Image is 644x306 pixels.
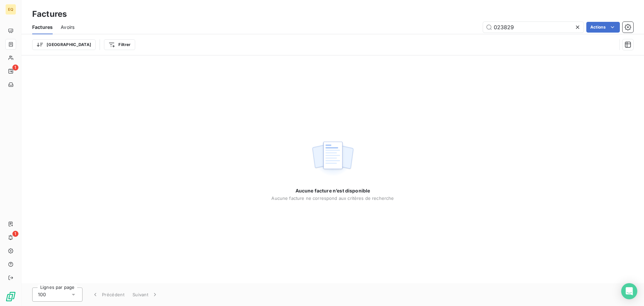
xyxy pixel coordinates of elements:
div: Open Intercom Messenger [621,283,637,299]
span: 100 [38,291,46,298]
button: Filtrer [104,39,135,50]
span: 1 [12,231,18,237]
input: Rechercher [483,22,584,33]
button: [GEOGRAPHIC_DATA] [32,39,96,50]
span: Aucune facture n’est disponible [296,187,370,194]
img: Logo LeanPay [5,291,16,302]
div: EQ [5,4,16,15]
h3: Factures [32,8,67,20]
button: Actions [586,22,620,33]
span: 1 [12,64,18,71]
img: empty state [311,138,354,179]
span: Avoirs [61,24,74,31]
span: Aucune facture ne correspond aux critères de recherche [271,195,394,201]
span: Factures [32,24,53,31]
button: Suivant [128,288,162,302]
button: Précédent [88,288,128,302]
